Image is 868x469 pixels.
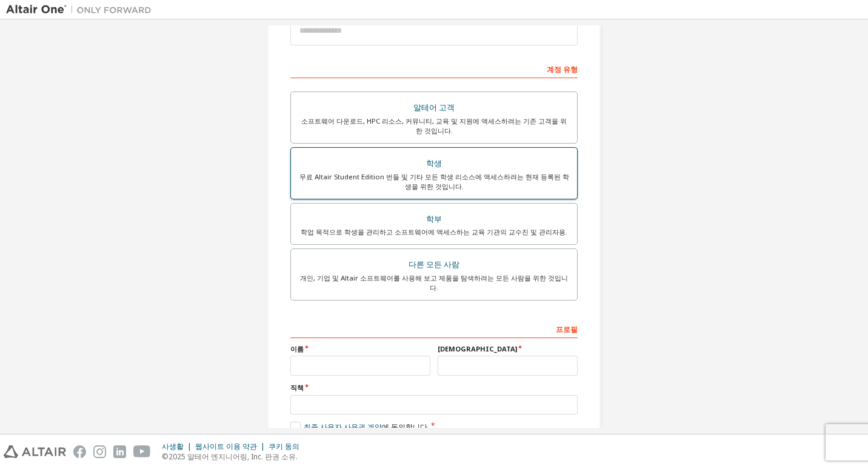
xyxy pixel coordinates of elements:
label: 이름 [290,344,430,354]
p: © [162,451,307,462]
img: facebook.svg [73,445,86,458]
div: 계정 유형 [290,59,578,78]
div: 다른 모든 사람 [298,256,570,273]
img: instagram.svg [93,445,106,458]
label: [DEMOGRAPHIC_DATA] [438,344,578,354]
img: 알테어 원 [6,4,158,16]
div: 개인, 기업 및 Altair 소프트웨어를 사용해 보고 제품을 탐색하려는 모든 사람을 위한 것입니다. [298,273,570,293]
font: 2025 알테어 엔지니어링, Inc. 판권 소유. [169,451,298,462]
img: youtube.svg [133,445,151,458]
div: 학부 [298,211,570,228]
div: 무료 Altair Student Edition 번들 및 기타 모든 학생 리소스에 액세스하려는 현재 등록된 학생을 위한 것입니다. [298,172,570,191]
div: 사생활 [162,442,195,451]
label: 에 동의합니다. [290,422,429,432]
a: 최종 사용자 사용권 계약 [304,422,382,432]
img: linkedin.svg [113,445,126,458]
div: 알테어 고객 [298,99,570,116]
div: 웹사이트 이용 약관 [195,442,269,451]
div: 학생 [298,155,570,172]
label: 직책 [290,383,578,393]
div: 쿠키 동의 [269,442,307,451]
div: 프로필 [290,319,578,338]
div: 소프트웨어 다운로드, HPC 리소스, 커뮤니티, 교육 및 지원에 액세스하려는 기존 고객을 위한 것입니다. [298,116,570,136]
img: altair_logo.svg [4,445,66,458]
div: 학업 목적으로 학생을 관리하고 소프트웨어에 액세스하는 교육 기관의 교수진 및 관리자용. [298,227,570,237]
